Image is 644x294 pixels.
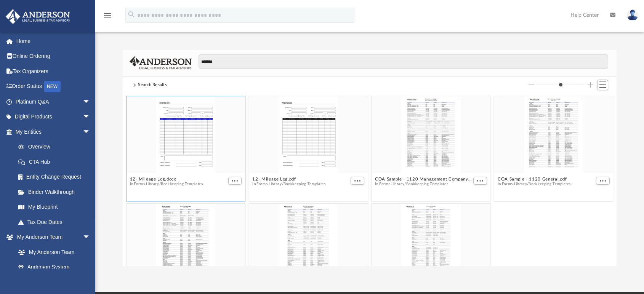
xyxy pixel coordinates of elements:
button: Increase column size [588,82,593,88]
button: COA Sample - 1120 General.pdf [498,177,571,182]
button: More options [473,177,487,185]
button: Forms Library [256,182,282,187]
a: Overview [11,139,102,155]
button: Bookkeeping Templates [406,182,449,187]
a: My Blueprint [11,200,98,215]
button: Bookkeeping Templates [284,182,326,187]
button: More options [596,177,610,185]
a: My Anderson Teamarrow_drop_down [5,230,98,245]
span: / [282,182,284,187]
i: search [127,10,136,19]
a: Tax Organizers [5,64,102,79]
span: arrow_drop_down [83,230,98,245]
a: menu [103,14,112,20]
a: My Anderson Team [11,244,94,260]
span: In [498,182,571,187]
button: Bookkeeping Templates [529,182,571,187]
button: Forms Library [134,182,159,187]
i: menu [103,11,112,20]
span: arrow_drop_down [83,109,98,125]
span: / [527,182,529,187]
button: Decrease column size [529,82,534,88]
div: NEW [44,81,61,92]
img: User Pic [627,10,638,21]
button: Forms Library [379,182,404,187]
a: Tax Due Dates [11,214,102,230]
span: In [375,182,472,187]
button: Switch to List View [597,80,609,90]
input: Column size [536,82,585,88]
span: In [252,182,325,187]
a: Home [5,34,102,49]
a: Binder Walkthrough [11,184,102,200]
a: Entity Change Request [11,169,102,185]
a: Order StatusNEW [5,79,102,94]
div: Search Results [138,81,167,88]
span: In [130,182,203,187]
button: COA Sample - 1120 Management Company.pdf [375,177,472,182]
a: Digital Productsarrow_drop_down [5,109,102,125]
a: Online Ordering [5,49,102,64]
a: Platinum Q&Aarrow_drop_down [5,94,102,109]
button: 12- Mileage Log.docx [130,177,203,182]
button: Bookkeeping Templates [161,182,203,187]
button: More options [351,177,364,185]
a: CTA Hub [11,154,102,169]
span: arrow_drop_down [83,124,98,140]
button: Forms Library [502,182,527,187]
div: grid [123,93,617,266]
span: / [404,182,406,187]
button: More options [228,177,242,185]
a: My Entitiesarrow_drop_down [5,124,102,139]
a: Anderson System [11,260,98,275]
span: arrow_drop_down [83,94,98,110]
img: Anderson Advisors Platinum Portal [3,9,72,24]
input: Search files and folders [199,54,608,69]
button: 12- Mileage Log.pdf [252,177,325,182]
span: / [159,182,161,187]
